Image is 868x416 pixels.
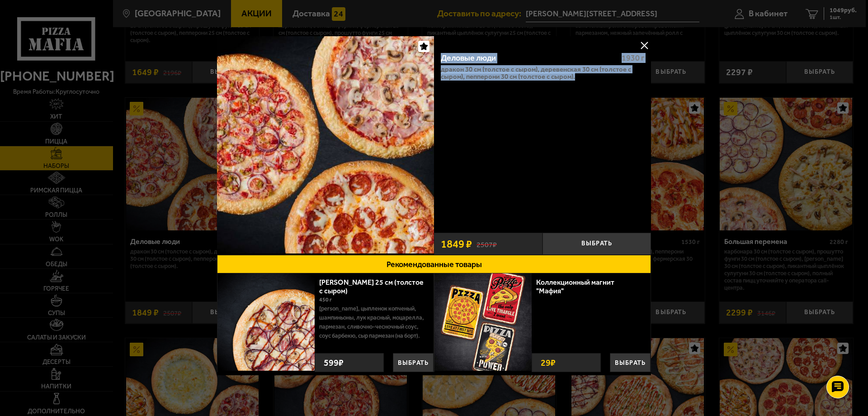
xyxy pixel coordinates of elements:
[217,255,651,273] button: Рекомендованные товары
[538,354,558,372] strong: 29 ₽
[319,278,424,295] a: [PERSON_NAME] 25 см (толстое с сыром)
[217,36,434,253] img: Деловые люди
[393,353,434,372] button: Выбрать
[610,353,651,372] button: Выбрать
[441,66,644,80] p: Дракон 30 см (толстое с сыром), Деревенская 30 см (толстое с сыром), Пепперони 30 см (толстое с с...
[622,53,644,63] span: 1930 г
[319,304,427,340] p: [PERSON_NAME], цыпленок копченый, шампиньоны, лук красный, моцарелла, пармезан, сливочно-чесночны...
[319,296,332,303] span: 450 г
[542,233,651,255] button: Выбрать
[441,53,614,63] div: Деловые люди
[441,239,472,249] span: 1849 ₽
[217,36,434,255] a: Деловые люди
[536,278,614,295] a: Коллекционный магнит "Мафия"
[321,354,346,372] strong: 599 ₽
[476,239,497,249] s: 2507 ₽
